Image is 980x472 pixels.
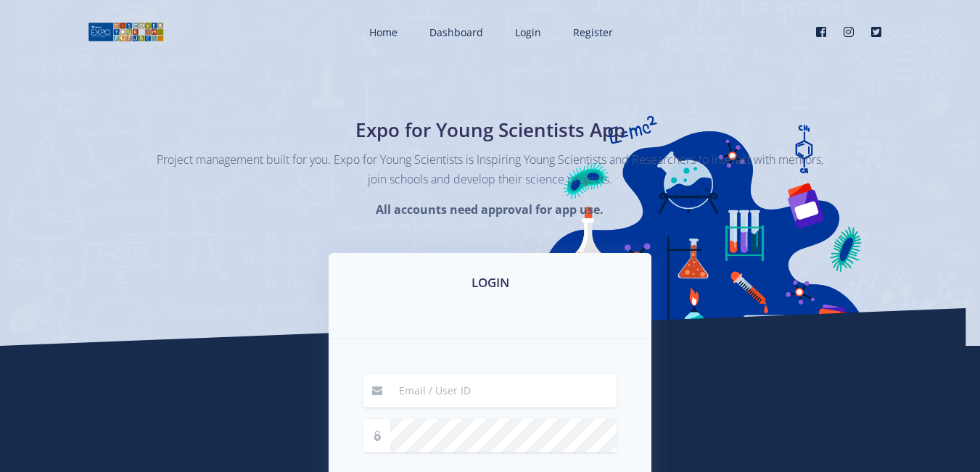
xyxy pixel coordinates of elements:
a: Dashboard [415,13,495,51]
span: Home [369,25,398,39]
h1: Expo for Young Scientists App [226,116,755,144]
img: logo01.png [88,21,164,43]
a: Home [355,13,409,51]
p: Project management built for you. Expo for Young Scientists is Inspiring Young Scientists and Res... [157,150,824,189]
span: Login [515,25,541,39]
span: Register [573,25,613,39]
input: Email / User ID [390,374,617,407]
strong: All accounts need approval for app use. [376,202,604,218]
a: Register [559,13,625,51]
span: Dashboard [429,25,483,39]
a: Login [501,13,553,51]
h3: LOGIN [346,273,634,292]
